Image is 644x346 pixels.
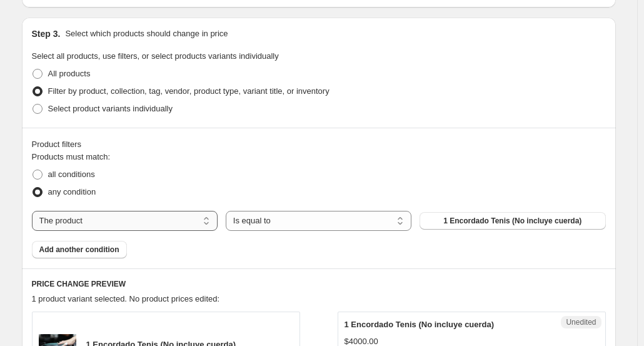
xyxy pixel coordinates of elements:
[65,28,228,40] p: Select which products should change in price
[48,104,173,113] span: Select product variants individually
[32,241,127,258] button: Add another condition
[48,69,91,78] span: All products
[48,187,96,196] span: any condition
[32,138,606,151] div: Product filters
[32,51,279,61] span: Select all products, use filters, or select products variants individually
[345,320,495,329] span: 1 Encordado Tenis (No incluye cuerda)
[32,279,606,289] h6: PRICE CHANGE PREVIEW
[39,245,119,255] span: Add another condition
[443,216,581,226] span: 1 Encordado Tenis (No incluye cuerda)
[32,294,220,303] span: 1 product variant selected. No product prices edited:
[566,317,596,327] span: Unedited
[48,170,95,179] span: all conditions
[32,152,111,161] span: Products must match:
[48,86,330,96] span: Filter by product, collection, tag, vendor, product type, variant title, or inventory
[32,28,61,40] h2: Step 3.
[420,212,605,230] button: 1 Encordado Tenis (No incluye cuerda)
